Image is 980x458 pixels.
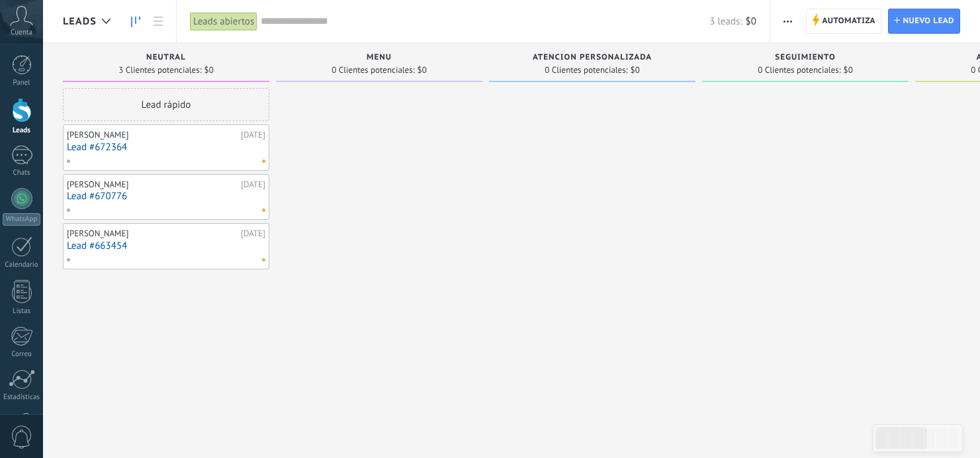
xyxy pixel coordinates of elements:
[775,53,835,62] span: SEGUIMIENTO
[758,66,840,74] span: 0 Clientes potenciales:
[241,228,265,239] div: [DATE]
[533,53,652,62] span: ATENCION PERSONALIZADA
[262,258,265,261] span: No hay nada asignado
[844,66,853,74] span: $0
[367,53,392,62] span: MENU
[3,213,40,226] div: WhatsApp
[822,9,875,33] span: Automatiza
[332,66,414,74] span: 0 Clientes potenciales:
[67,240,265,252] a: Lead #663454
[3,169,41,177] div: Chats
[69,53,263,64] div: NEUTRAL
[262,208,265,212] span: No hay nada asignado
[11,28,32,37] span: Cuenta
[204,66,214,74] span: $0
[67,130,238,140] div: [PERSON_NAME]
[631,66,640,74] span: $0
[709,15,742,28] span: 3 leads:
[67,228,238,239] div: [PERSON_NAME]
[190,12,257,31] div: Leads abiertos
[903,9,954,33] span: Nuevo lead
[3,393,41,402] div: Estadísticas
[3,79,41,87] div: Panel
[118,66,201,74] span: 3 Clientes potenciales:
[545,66,627,74] span: 0 Clientes potenciales:
[3,350,41,359] div: Correo
[746,15,756,28] span: $0
[709,53,902,64] div: SEGUIMIENTO
[283,53,476,64] div: MENU
[146,53,186,62] span: NEUTRAL
[3,261,41,269] div: Calendario
[67,142,265,153] a: Lead #672364
[67,191,265,202] a: Lead #670776
[63,15,97,28] span: Leads
[241,179,265,190] div: [DATE]
[888,9,960,34] a: Nuevo lead
[418,66,427,74] span: $0
[262,160,265,163] span: No hay nada asignado
[63,88,269,121] div: Lead rápido
[241,130,265,140] div: [DATE]
[3,126,41,135] div: Leads
[496,53,689,64] div: ATENCION PERSONALIZADA
[806,9,881,34] a: Automatiza
[3,307,41,316] div: Listas
[67,179,238,190] div: [PERSON_NAME]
